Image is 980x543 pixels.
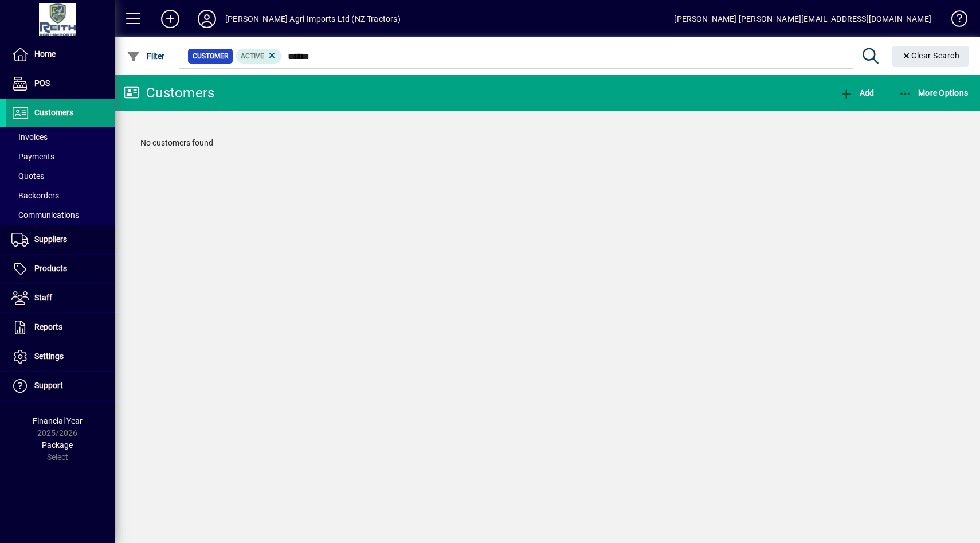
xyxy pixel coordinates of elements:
span: Financial Year [33,416,83,425]
button: More Options [896,83,971,103]
span: Active [241,52,264,60]
a: Quotes [6,166,115,186]
a: Payments [6,147,115,166]
a: Backorders [6,186,115,205]
span: Quotes [11,171,44,181]
button: Clear [892,46,969,67]
div: No customers found [129,126,966,161]
span: Staff [34,293,52,302]
span: Suppliers [34,235,67,244]
div: [PERSON_NAME] [PERSON_NAME][EMAIL_ADDRESS][DOMAIN_NAME] [674,10,931,28]
a: Communications [6,205,115,225]
span: Communications [11,210,79,220]
button: Add [152,9,189,29]
a: Knowledge Base [943,2,966,40]
a: Invoices [6,127,115,147]
span: Clear Search [901,51,960,60]
a: Suppliers [6,225,115,254]
button: Profile [189,9,225,29]
div: [PERSON_NAME] Agri-Imports Ltd (NZ Tractors) [225,10,401,28]
a: Home [6,40,115,69]
a: Reports [6,313,115,342]
span: Customer [193,50,228,62]
span: Support [34,381,63,390]
span: Settings [34,351,64,361]
a: Settings [6,342,115,371]
button: Add [837,83,877,103]
span: Reports [34,322,62,331]
mat-chip: Activation Status: Active [236,49,282,64]
a: Products [6,255,115,283]
a: Staff [6,284,115,312]
a: Support [6,372,115,400]
span: Add [840,88,874,97]
span: Package [42,440,73,450]
span: POS [34,79,50,88]
span: Payments [11,152,54,161]
span: Products [34,264,67,273]
button: Filter [124,46,168,67]
span: Filter [127,52,165,61]
span: Home [34,49,56,58]
span: Backorders [11,191,59,200]
span: More Options [899,88,969,97]
span: Customers [34,108,73,117]
div: Customers [123,84,214,102]
a: POS [6,69,115,98]
span: Invoices [11,132,48,142]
